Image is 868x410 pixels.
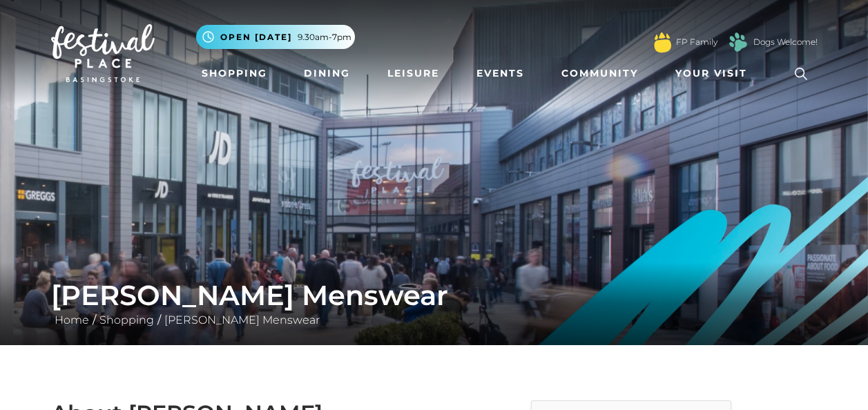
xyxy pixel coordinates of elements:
img: Festival Place Logo [51,24,155,82]
a: Shopping [196,61,273,86]
span: 9.30am-7pm [298,31,351,43]
span: Open [DATE] [220,31,292,43]
a: Your Visit [670,61,760,86]
a: Dining [298,61,356,86]
a: FP Family [676,36,717,48]
button: Open [DATE] 9.30am-7pm [196,25,355,49]
h1: [PERSON_NAME] Menswear [51,279,818,312]
a: Leisure [382,61,445,86]
a: [PERSON_NAME] Menswear [161,313,323,326]
span: Your Visit [675,66,747,81]
a: Events [471,61,530,86]
div: / / [41,279,828,329]
a: Dogs Welcome! [753,36,818,48]
a: Shopping [96,313,157,326]
a: Community [556,61,644,86]
a: Home [51,313,93,326]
